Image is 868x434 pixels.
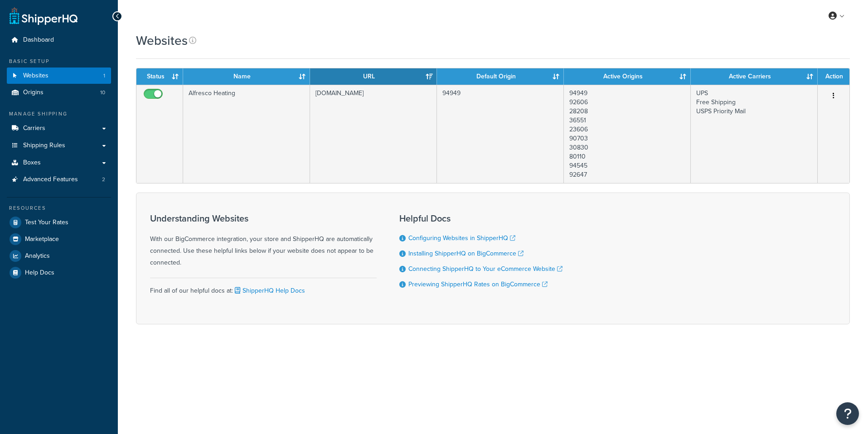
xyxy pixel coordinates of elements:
[7,214,111,231] a: Test Your Rates
[7,58,111,65] div: Basic Setup
[233,286,305,295] a: ShipperHQ Help Docs
[7,231,111,247] a: Marketplace
[23,159,41,167] span: Boxes
[102,176,105,183] span: 2
[7,110,111,118] div: Manage Shipping
[408,280,548,289] a: Previewing ShipperHQ Rates on BigCommerce
[150,213,377,269] div: With our BigCommerce integration, your store and ShipperHQ are automatically connected. Use these...
[23,125,45,132] span: Carriers
[25,269,54,277] span: Help Docs
[7,154,111,171] a: Boxes
[399,213,563,223] h3: Helpful Docs
[23,176,78,183] span: Advanced Features
[7,204,111,212] div: Resources
[183,68,310,85] th: Name: activate to sort column ascending
[691,85,818,183] td: UPS Free Shipping USPS Priority Mail
[136,68,183,85] th: Status: activate to sort column ascending
[100,89,105,96] span: 10
[7,84,111,101] li: Origins
[25,219,68,227] span: Test Your Rates
[437,85,564,183] td: 94949
[23,89,44,96] span: Origins
[136,32,188,49] h1: Websites
[10,7,78,25] a: ShipperHQ Home
[408,264,563,274] a: Connecting ShipperHQ to Your eCommerce Website
[7,265,111,281] a: Help Docs
[7,248,111,264] a: Analytics
[7,84,111,101] a: Origins 10
[150,278,377,297] div: Find all of our helpful docs at:
[7,68,111,84] li: Websites
[836,402,859,425] button: Open Resource Center
[25,236,59,243] span: Marketplace
[23,36,54,44] span: Dashboard
[818,68,849,85] th: Action
[564,85,691,183] td: 94949 92606 28208 36551 23606 90703 30830 80110 94545 92647
[7,137,111,154] a: Shipping Rules
[23,142,65,149] span: Shipping Rules
[7,68,111,84] a: Websites 1
[25,252,50,260] span: Analytics
[7,171,111,188] li: Advanced Features
[103,72,105,80] span: 1
[150,213,377,223] h3: Understanding Websites
[437,68,564,85] th: Default Origin: activate to sort column ascending
[310,85,437,183] td: [DOMAIN_NAME]
[564,68,691,85] th: Active Origins: activate to sort column ascending
[7,120,111,137] a: Carriers
[7,32,111,48] a: Dashboard
[408,249,524,258] a: Installing ShipperHQ on BigCommerce
[7,171,111,188] a: Advanced Features 2
[23,72,48,80] span: Websites
[183,85,310,183] td: Alfresco Heating
[691,68,818,85] th: Active Carriers: activate to sort column ascending
[310,68,437,85] th: URL: activate to sort column ascending
[408,233,515,243] a: Configuring Websites in ShipperHQ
